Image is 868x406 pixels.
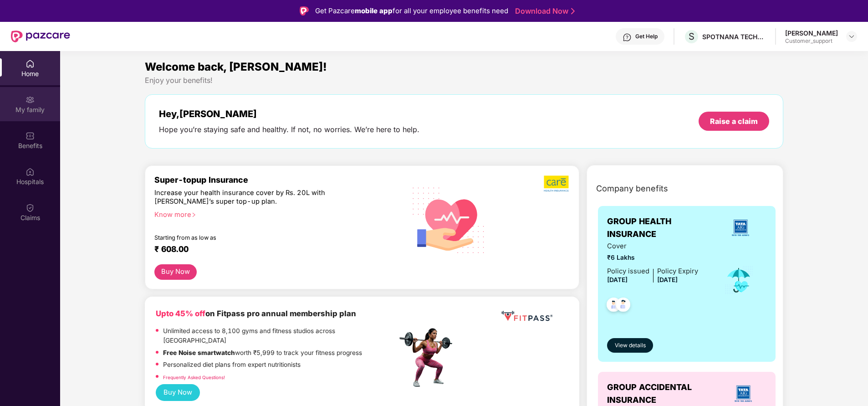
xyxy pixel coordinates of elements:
span: Welcome back, [PERSON_NAME]! [145,60,327,73]
strong: mobile app [355,6,393,15]
img: insurerLogo [728,216,753,240]
span: View details [615,341,646,350]
img: svg+xml;base64,PHN2ZyBpZD0iSG9zcGl0YWxzIiB4bWxucz0iaHR0cDovL3d3dy53My5vcmcvMjAwMC9zdmciIHdpZHRoPS... [26,167,35,176]
a: Frequently Asked Questions! [163,375,225,380]
span: [DATE] [657,276,678,283]
img: fpp.png [397,326,460,390]
div: Policy Expiry [657,266,698,277]
span: GROUP HEALTH INSURANCE [607,215,715,241]
b: Upto 45% off [156,309,205,318]
div: Hope you’re staying safe and healthy. If not, no worries. We’re here to help. [159,125,419,134]
b: on Fitpass pro annual membership plan [156,309,356,318]
img: fppp.png [500,308,554,324]
span: ₹6 Lakhs [607,253,698,263]
div: Get Pazcare for all your employee benefits need [315,5,508,16]
div: SPOTNANA TECHNOLOGY PRIVATE LIMITED [702,32,766,41]
img: New Pazcare Logo [11,31,70,42]
button: View details [607,338,653,353]
img: svg+xml;base64,PHN2ZyBpZD0iSGVscC0zMngzMiIgeG1sbnM9Imh0dHA6Ly93d3cudzMub3JnLzIwMDAvc3ZnIiB3aWR0aD... [623,33,632,42]
img: icon [724,265,754,295]
img: svg+xml;base64,PHN2ZyBpZD0iQmVuZWZpdHMiIHhtbG5zPSJodHRwOi8vd3d3LnczLm9yZy8yMDAwL3N2ZyIgd2lkdGg9Ij... [26,131,35,140]
a: Download Now [515,6,572,16]
button: Buy Now [156,384,199,401]
button: Buy Now [154,264,196,280]
div: Super-topup Insurance [154,175,397,185]
div: Policy issued [607,266,649,277]
span: right [191,212,196,217]
div: Enjoy your benefits! [145,76,783,85]
strong: Free Noise smartwatch [163,349,235,356]
img: Logo [300,6,309,15]
img: svg+xml;base64,PHN2ZyBpZD0iSG9tZSIgeG1sbnM9Imh0dHA6Ly93d3cudzMub3JnLzIwMDAvc3ZnIiB3aWR0aD0iMjAiIG... [26,59,35,68]
img: svg+xml;base64,PHN2ZyB4bWxucz0iaHR0cDovL3d3dy53My5vcmcvMjAwMC9zdmciIHhtbG5zOnhsaW5rPSJodHRwOi8vd3... [405,175,492,264]
div: Customer_support [785,37,838,45]
div: Hey, [PERSON_NAME] [159,108,419,119]
div: Get Help [635,33,658,40]
img: svg+xml;base64,PHN2ZyB3aWR0aD0iMjAiIGhlaWdodD0iMjAiIHZpZXdCb3g9IjAgMCAyMCAyMCIgZmlsbD0ibm9uZSIgeG... [26,95,35,104]
img: svg+xml;base64,PHN2ZyBpZD0iQ2xhaW0iIHhtbG5zPSJodHRwOi8vd3d3LnczLm9yZy8yMDAwL3N2ZyIgd2lkdGg9IjIwIi... [26,203,35,212]
span: Cover [607,241,698,252]
div: Starting from as low as [154,234,358,241]
div: Raise a claim [710,116,758,126]
div: Increase your health insurance cover by Rs. 20L with [PERSON_NAME]’s super top-up plan. [154,189,357,206]
img: insurerLogo [731,381,756,406]
img: svg+xml;base64,PHN2ZyBpZD0iRHJvcGRvd24tMzJ4MzIiIHhtbG5zPSJodHRwOi8vd3d3LnczLm9yZy8yMDAwL3N2ZyIgd2... [848,33,855,40]
img: svg+xml;base64,PHN2ZyB4bWxucz0iaHR0cDovL3d3dy53My5vcmcvMjAwMC9zdmciIHdpZHRoPSI0OC45NDMiIGhlaWdodD... [602,295,625,317]
img: b5dec4f62d2307b9de63beb79f102df3.png [544,175,570,192]
span: [DATE] [607,276,628,283]
p: Unlimited access to 8,100 gyms and fitness studios across [GEOGRAPHIC_DATA] [163,326,396,346]
div: [PERSON_NAME] [785,29,838,37]
div: Know more [154,211,391,217]
img: svg+xml;base64,PHN2ZyB4bWxucz0iaHR0cDovL3d3dy53My5vcmcvMjAwMC9zdmciIHdpZHRoPSI0OC45NDMiIGhlaWdodD... [612,295,634,317]
p: Personalized diet plans from expert nutritionists [163,360,301,370]
span: S [689,31,694,42]
p: worth ₹5,999 to track your fitness progress [163,348,362,358]
span: Company benefits [596,182,668,195]
img: Stroke [571,6,575,16]
div: ₹ 608.00 [154,244,388,255]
